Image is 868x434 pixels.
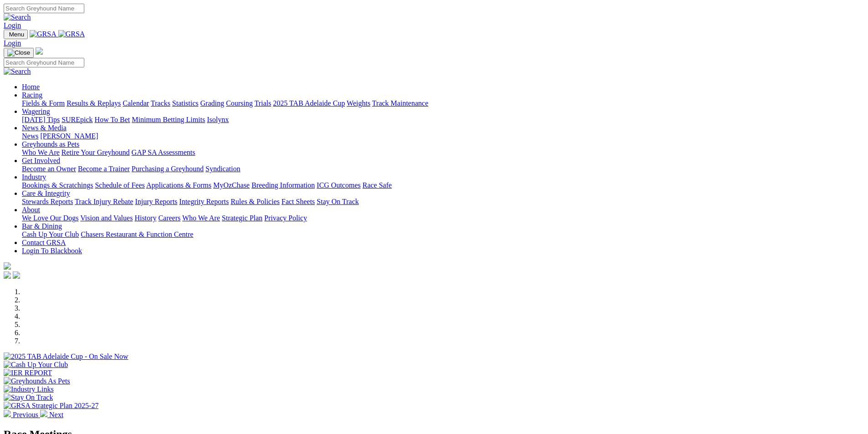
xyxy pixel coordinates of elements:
[282,198,315,205] a: Fact Sheets
[172,99,199,107] a: Statistics
[158,214,180,222] a: Careers
[58,30,85,38] img: GRSA
[4,377,70,385] img: Greyhounds As Pets
[81,230,193,238] a: Chasers Restaurant & Function Centre
[13,411,38,419] span: Previous
[9,31,24,38] span: Menu
[80,214,133,222] a: Vision and Values
[22,124,67,132] a: News & Media
[205,165,240,173] a: Syndication
[22,107,50,115] a: Wagering
[22,91,42,99] a: Racing
[362,181,391,189] a: Race Safe
[254,99,271,107] a: Trials
[4,361,68,369] img: Cash Up Your Club
[207,116,229,123] a: Isolynx
[132,116,205,123] a: Minimum Betting Limits
[132,148,195,156] a: GAP SA Assessments
[13,271,20,279] img: twitter.svg
[22,148,864,157] div: Greyhounds as Pets
[4,30,28,39] button: Toggle navigation
[317,198,359,205] a: Stay On Track
[67,99,121,107] a: Results & Replays
[226,99,253,107] a: Coursing
[95,116,130,123] a: How To Bet
[4,48,34,58] button: Toggle navigation
[49,411,63,419] span: Next
[36,47,43,55] img: logo-grsa-white.png
[4,393,53,402] img: Stay On Track
[4,385,54,393] img: Industry Links
[78,165,130,173] a: Become a Trainer
[22,247,82,255] a: Login To Blackbook
[7,49,30,56] img: Close
[40,132,98,140] a: [PERSON_NAME]
[4,411,40,419] a: Previous
[372,99,428,107] a: Track Maintenance
[264,214,307,222] a: Privacy Policy
[4,402,98,410] img: GRSA Strategic Plan 2025-27
[22,239,66,246] a: Contact GRSA
[62,148,130,156] a: Retire Your Greyhound
[22,198,73,205] a: Stewards Reports
[252,181,315,189] a: Breeding Information
[4,39,21,47] a: Login
[213,181,250,189] a: MyOzChase
[123,99,149,107] a: Calendar
[132,165,204,173] a: Purchasing a Greyhound
[134,214,156,222] a: History
[22,116,864,124] div: Wagering
[4,21,21,29] a: Login
[22,214,78,222] a: We Love Our Dogs
[182,214,220,222] a: Who We Are
[135,198,177,205] a: Injury Reports
[22,214,864,222] div: About
[22,181,864,189] div: Industry
[22,198,864,206] div: Care & Integrity
[95,181,144,189] a: Schedule of Fees
[22,222,62,230] a: Bar & Dining
[22,206,40,214] a: About
[40,411,63,419] a: Next
[4,271,11,279] img: facebook.svg
[30,30,56,38] img: GRSA
[22,230,79,238] a: Cash Up Your Club
[4,352,128,361] img: 2025 TAB Adelaide Cup - On Sale Now
[22,181,93,189] a: Bookings & Scratchings
[4,4,84,13] input: Search
[146,181,211,189] a: Applications & Forms
[22,165,864,173] div: Get Involved
[231,198,280,205] a: Rules & Policies
[151,99,170,107] a: Tracks
[22,99,864,107] div: Racing
[4,13,31,21] img: Search
[62,116,92,123] a: SUREpick
[22,132,864,140] div: News & Media
[22,189,70,197] a: Care & Integrity
[222,214,262,222] a: Strategic Plan
[317,181,360,189] a: ICG Outcomes
[4,262,11,270] img: logo-grsa-white.png
[22,173,46,181] a: Industry
[22,140,79,148] a: Greyhounds as Pets
[75,198,133,205] a: Track Injury Rebate
[22,230,864,239] div: Bar & Dining
[22,132,38,140] a: News
[200,99,224,107] a: Grading
[4,58,84,67] input: Search
[22,148,60,156] a: Who We Are
[4,67,31,76] img: Search
[22,165,76,173] a: Become an Owner
[347,99,370,107] a: Weights
[22,116,60,123] a: [DATE] Tips
[22,99,65,107] a: Fields & Form
[273,99,345,107] a: 2025 TAB Adelaide Cup
[22,157,60,164] a: Get Involved
[4,410,11,417] img: chevron-left-pager-white.svg
[179,198,229,205] a: Integrity Reports
[40,410,47,417] img: chevron-right-pager-white.svg
[22,83,40,91] a: Home
[4,369,52,377] img: IER REPORT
